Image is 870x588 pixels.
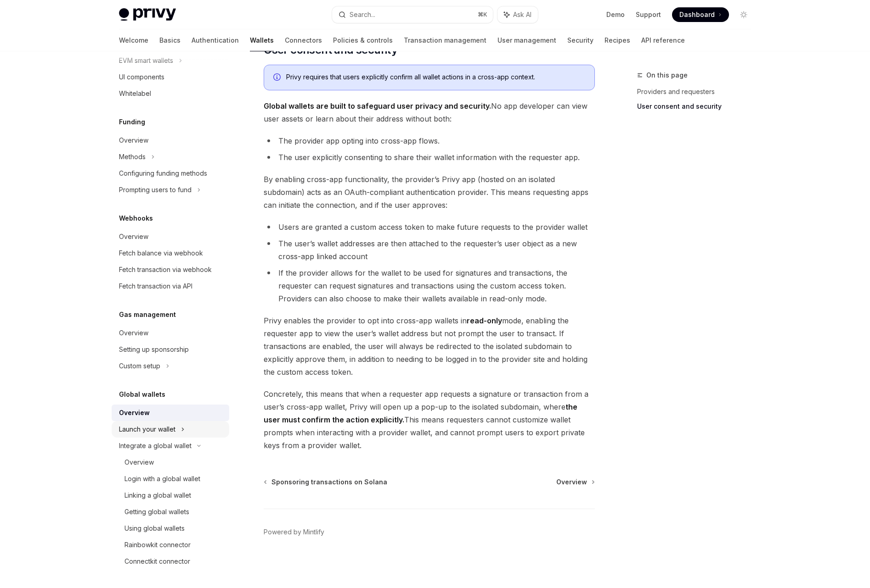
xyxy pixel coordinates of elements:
a: UI components [112,69,229,85]
span: Concretely, this means that when a requester app requests a signature or transaction from a user’... [264,388,595,452]
div: Whitelabel [119,88,151,99]
a: Fetch transaction via API [112,278,229,294]
li: The provider app opting into cross-app flows. [264,134,595,147]
a: Demo [606,10,625,19]
a: Rainbowkit connector [112,537,229,553]
h5: Funding [119,116,145,128]
a: Wallets [250,29,274,51]
a: User management [497,29,556,51]
span: Sponsoring transactions on Solana [271,477,387,487]
a: Policies & controls [333,29,393,51]
div: Overview [119,327,148,338]
h5: Webhooks [119,213,153,224]
div: Rainbowkit connector [124,539,191,550]
div: Overview [124,457,154,468]
a: API reference [641,29,685,51]
div: Connectkit connector [124,556,190,567]
a: Providers and requesters [637,84,758,99]
a: User consent and security [637,99,758,114]
strong: read-only [467,316,502,325]
li: Users are granted a custom access token to make future requests to the provider wallet [264,221,595,233]
div: Custom setup [119,361,160,372]
li: The user’s wallet addresses are then attached to the requester’s user object as a new cross-app l... [264,237,595,263]
a: Overview [112,228,229,245]
a: Whitelabel [112,85,229,102]
li: The user explicitly consenting to share their wallet information with the requester app. [264,151,595,164]
div: Integrate a global wallet [119,440,192,451]
a: Overview [556,477,594,487]
a: Powered by Mintlify [264,527,324,537]
a: Login with a global wallet [112,471,229,487]
a: Transaction management [404,29,486,51]
div: Fetch balance via webhook [119,248,203,259]
a: Linking a global wallet [112,487,229,504]
div: Using global wallets [124,523,185,534]
a: Overview [112,454,229,471]
div: UI components [119,72,164,83]
strong: the user must confirm the action explicitly. [264,402,577,424]
div: Overview [119,135,148,146]
a: Using global wallets [112,520,229,537]
h5: Gas management [119,309,176,320]
a: Dashboard [672,7,729,22]
div: Getting global wallets [124,506,189,517]
div: Fetch transaction via API [119,281,192,292]
a: Connectors [285,29,322,51]
a: Authentication [192,29,239,51]
span: Privy enables the provider to opt into cross-app wallets in mode, enabling the requester app to v... [264,314,595,378]
a: Connectkit connector [112,553,229,570]
h5: Global wallets [119,389,165,400]
a: Support [636,10,661,19]
div: Privy requires that users explicitly confirm all wallet actions in a cross-app context. [286,72,585,83]
img: light logo [119,8,176,21]
div: Overview [119,231,148,242]
button: Search...⌘K [332,6,493,23]
div: Configuring funding methods [119,168,207,179]
a: Getting global wallets [112,504,229,520]
span: On this page [646,70,688,81]
div: Methods [119,151,146,162]
div: Overview [119,407,150,418]
a: Welcome [119,29,148,51]
a: Recipes [604,29,630,51]
span: ⌘ K [478,11,487,18]
a: Basics [159,29,181,51]
span: Ask AI [513,10,531,19]
a: Security [567,29,593,51]
svg: Info [273,73,282,83]
div: Fetch transaction via webhook [119,264,212,275]
a: Fetch transaction via webhook [112,261,229,278]
button: Ask AI [497,6,538,23]
a: Fetch balance via webhook [112,245,229,261]
div: Search... [350,9,375,20]
div: Linking a global wallet [124,490,191,501]
a: Sponsoring transactions on Solana [265,477,387,487]
div: Launch your wallet [119,424,175,435]
li: If the provider allows for the wallet to be used for signatures and transactions, the requester c... [264,266,595,305]
span: Dashboard [679,10,715,19]
a: Overview [112,405,229,421]
div: Setting up sponsorship [119,344,189,355]
span: Overview [556,477,587,487]
div: Prompting users to fund [119,184,192,195]
span: No app developer can view user assets or learn about their address without both: [264,100,595,125]
a: Overview [112,132,229,149]
a: Configuring funding methods [112,165,229,182]
strong: Global wallets are built to safeguard user privacy and security. [264,101,491,111]
span: By enabling cross-app functionality, the provider’s Privy app (hosted on an isolated subdomain) a... [264,173,595,211]
button: Toggle dark mode [736,7,751,22]
a: Setting up sponsorship [112,341,229,358]
div: Login with a global wallet [124,473,200,484]
a: Overview [112,325,229,341]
